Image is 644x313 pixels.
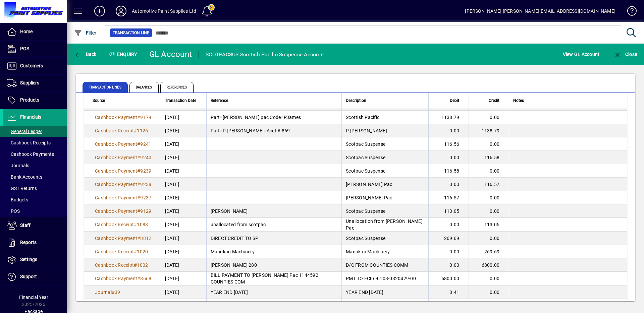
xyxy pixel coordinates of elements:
span: Unallocation from [PERSON_NAME] Pac [346,218,423,231]
span: [DATE] [165,114,179,121]
span: Reference [211,97,228,104]
span: Cashbook Payment [95,168,137,174]
span: General Ledger [7,129,42,134]
a: Cashbook Payment#9237 [93,194,154,201]
span: 8668 [140,276,151,281]
span: [PERSON_NAME] [211,208,248,214]
div: Description [346,97,424,104]
span: Financial Year [19,295,48,300]
span: Cashbook Receipt [95,249,134,254]
a: Cashbook Payment#8668 [93,275,154,282]
span: DIRECT CREDIT TO SP [211,236,259,241]
td: 0.00 [428,299,469,312]
a: Customers [3,58,67,74]
a: Cashbook Payments [3,148,67,160]
td: 0.00 [469,137,509,151]
span: # [134,262,137,268]
span: Transaction Line [113,29,149,36]
span: Scotpac Suspense [346,141,385,147]
span: unallocated from scotpac [211,222,266,227]
span: # [134,128,137,133]
span: 1002 [137,262,148,268]
span: Reports [20,240,37,245]
span: # [137,141,140,147]
a: Journal#39 [93,289,123,296]
span: BILL PAYMENT TO [PERSON_NAME] Pac 1144592 COUNTIES COM [211,272,318,285]
span: 9179 [140,115,151,120]
a: Knowledge Base [622,1,636,23]
span: [DATE] [165,289,179,296]
span: Balances [129,82,159,92]
span: Cashbook Payment [95,208,137,214]
span: Financials [20,114,41,120]
span: 1126 [137,128,148,133]
span: Support [20,274,37,279]
td: 0.00 [469,272,509,286]
a: Cashbook Receipt#1002 [93,261,150,269]
span: Staff [20,223,31,228]
td: 0.00 [428,218,469,232]
span: [DATE] [165,208,179,214]
div: SCOTPACSUS Scottish Pacific Suspense Account [206,49,324,60]
span: D/C FROM COUNTIES COMM [346,262,409,268]
span: # [137,155,140,160]
td: 2015.96 [469,299,509,312]
div: Notes [513,97,619,104]
span: Suppliers [20,80,39,85]
td: 0.00 [428,258,469,272]
span: [DATE] [165,262,179,268]
span: Part=P [PERSON_NAME]=Acct # 869 [211,128,290,133]
span: POS [20,46,29,51]
span: Scotpac Suspense [346,168,385,174]
td: 0.00 [428,178,469,191]
a: Reports [3,234,67,251]
span: Cashbook Payment [95,236,137,241]
td: 116.57 [469,178,509,191]
span: Transaction Date [165,97,196,104]
span: Home [20,29,33,34]
a: Cashbook Receipt#1126 [93,127,150,134]
span: # [137,208,140,214]
span: View GL Account [563,49,600,60]
span: 39 [115,290,120,295]
a: Settings [3,251,67,268]
button: Close [612,48,639,60]
span: # [137,195,140,200]
a: Budgets [3,194,67,205]
td: 116.58 [469,151,509,164]
div: Enquiry [104,49,144,60]
td: 6800.00 [428,272,469,286]
span: [DATE] [165,141,179,147]
button: View GL Account [561,48,601,60]
span: [DATE] [165,181,179,188]
a: Products [3,92,67,109]
a: Cashbook Payment#8812 [93,235,154,242]
app-page-header-button: Close enquiry [606,48,644,60]
span: Cashbook Payment [95,115,137,120]
span: Filter [74,30,97,36]
a: Cashbook Receipts [3,137,67,148]
div: GL Account [149,49,192,60]
div: Debit [433,97,465,104]
span: # [137,115,140,120]
td: 0.00 [469,204,509,218]
td: 0.00 [428,124,469,137]
span: 1088 [137,222,148,227]
span: Scottish Pacific [346,115,379,120]
a: Cashbook Payment#9179 [93,114,154,121]
span: # [137,276,140,281]
span: Settings [20,257,37,262]
td: 0.00 [469,111,509,124]
a: POS [3,41,67,57]
span: 9241 [140,141,151,147]
span: # [134,222,137,227]
a: Cashbook Payment#9241 [93,140,154,148]
span: Notes [513,97,524,104]
span: 1020 [137,249,148,254]
span: [DATE] [165,127,179,134]
span: # [112,290,115,295]
span: Cashbook Receipt [95,262,134,268]
span: 9237 [140,195,151,200]
td: 113.05 [469,218,509,232]
a: Suppliers [3,75,67,91]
